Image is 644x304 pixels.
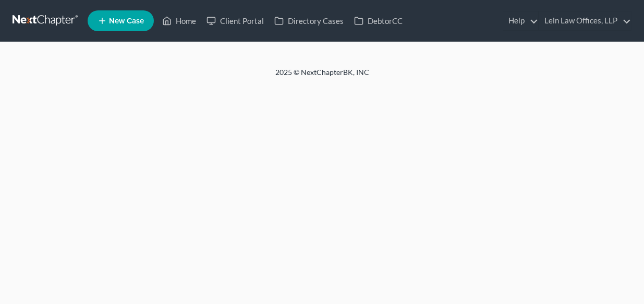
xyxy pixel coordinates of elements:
a: DebtorCC [349,11,408,30]
div: 2025 © NextChapterBK, INC [25,67,619,86]
new-legal-case-button: New Case [88,10,154,31]
a: Lein Law Offices, LLP [539,11,631,30]
a: Client Portal [201,11,269,30]
a: Home [157,11,201,30]
a: Directory Cases [269,11,349,30]
a: Help [503,11,538,30]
